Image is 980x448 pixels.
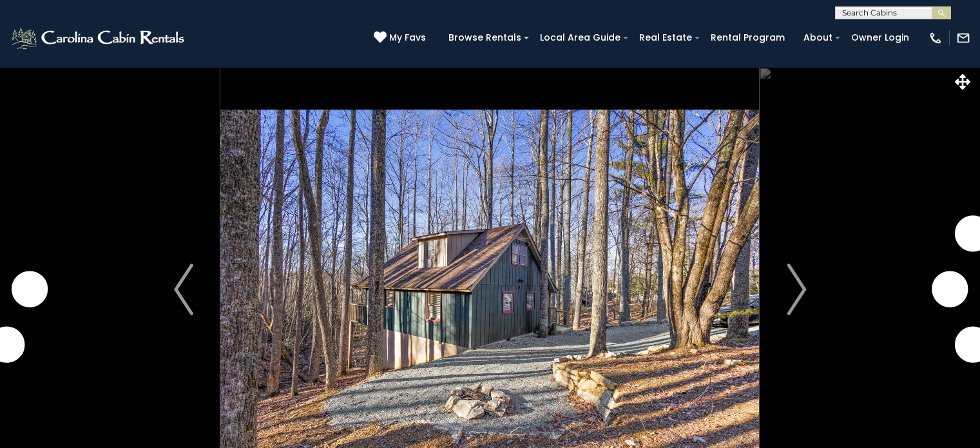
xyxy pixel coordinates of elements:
[389,31,426,44] span: My Favs
[928,31,943,45] img: phone-regular-white.png
[442,28,528,48] a: Browse Rentals
[10,25,188,51] img: White-1-2.png
[956,31,970,45] img: mail-regular-white.png
[845,28,916,48] a: Owner Login
[704,28,791,48] a: Rental Program
[533,28,627,48] a: Local Area Guide
[787,264,806,315] img: arrow
[797,28,839,48] a: About
[174,264,193,315] img: arrow
[374,31,429,45] a: My Favs
[633,28,698,48] a: Real Estate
